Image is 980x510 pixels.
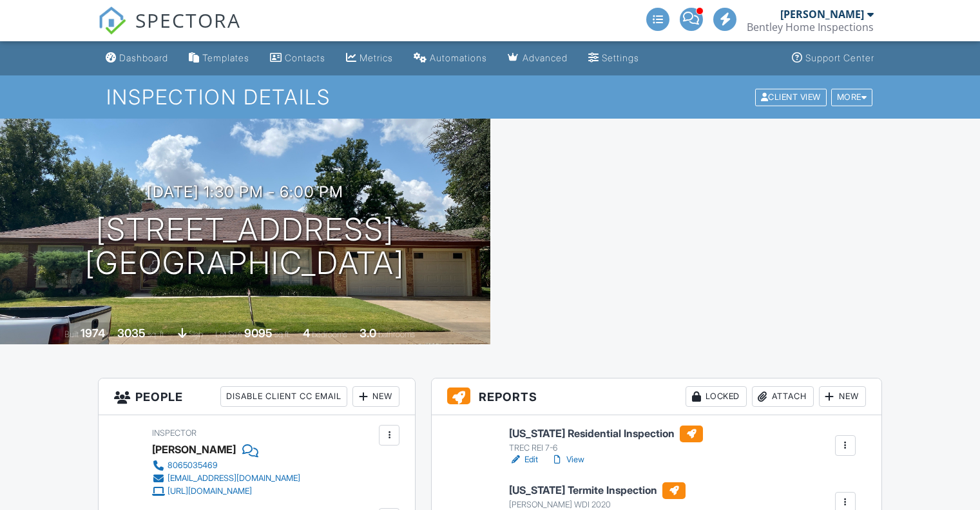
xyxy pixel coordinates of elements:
div: Attach [752,386,814,407]
div: Client View [755,88,827,106]
a: Templates [184,46,255,70]
div: Contacts [285,52,325,63]
span: Built [64,329,79,339]
div: Automations [430,52,487,63]
a: View [551,453,584,466]
span: Inspector [152,428,197,438]
span: bathrooms [378,329,415,339]
span: sq.ft. [274,329,291,339]
a: [US_STATE] Residential Inspection TREC REI 7-6 [509,426,703,454]
a: Advanced [503,46,573,70]
div: Settings [602,52,639,63]
div: Metrics [360,52,393,63]
div: Bentley Home Inspections [747,21,874,34]
div: Advanced [523,52,568,63]
div: 9095 [244,326,273,340]
div: 4 [303,326,310,340]
h1: [STREET_ADDRESS] [GEOGRAPHIC_DATA] [85,213,405,281]
a: Automations (Advanced) [408,46,492,70]
a: [EMAIL_ADDRESS][DOMAIN_NAME] [152,472,300,485]
span: Lot Size [215,329,242,339]
div: Dashboard [119,52,168,63]
a: Client View [754,92,830,101]
div: Support Center [805,52,874,63]
a: Edit [509,453,538,466]
div: More [831,88,873,106]
a: Dashboard [101,46,173,70]
div: 8065035469 [168,460,218,471]
div: [PERSON_NAME] [780,8,864,21]
div: Templates [202,52,249,63]
a: SPECTORA [98,17,241,44]
h6: [US_STATE] Termite Inspection [509,482,686,499]
div: [EMAIL_ADDRESS][DOMAIN_NAME] [168,473,300,484]
h1: Inspection Details [106,86,874,108]
h3: Reports [432,378,881,415]
img: The Best Home Inspection Software - Spectora [98,6,126,35]
a: Metrics [341,46,398,70]
span: SPECTORA [135,6,241,34]
span: sq. ft. [148,329,166,339]
div: Locked [686,386,747,407]
div: New [819,386,866,407]
a: Support Center [787,46,879,70]
div: [PERSON_NAME] [152,440,236,459]
a: [URL][DOMAIN_NAME] [152,485,300,498]
h3: [DATE] 1:30 pm - 6:00 pm [147,183,343,201]
div: 3035 [117,326,146,340]
a: Contacts [265,46,331,70]
div: TREC REI 7-6 [509,443,703,453]
a: 8065035469 [152,459,300,472]
span: slab [189,329,203,339]
div: [URL][DOMAIN_NAME] [168,486,252,496]
a: Settings [583,46,644,70]
div: New [352,386,399,407]
div: Disable Client CC Email [220,386,347,407]
h3: People [99,378,415,415]
div: [PERSON_NAME] WDI 2020 [509,500,686,510]
h6: [US_STATE] Residential Inspection [509,426,703,442]
div: 1974 [81,326,105,340]
span: bedrooms [312,329,347,339]
div: 3.0 [360,326,376,340]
